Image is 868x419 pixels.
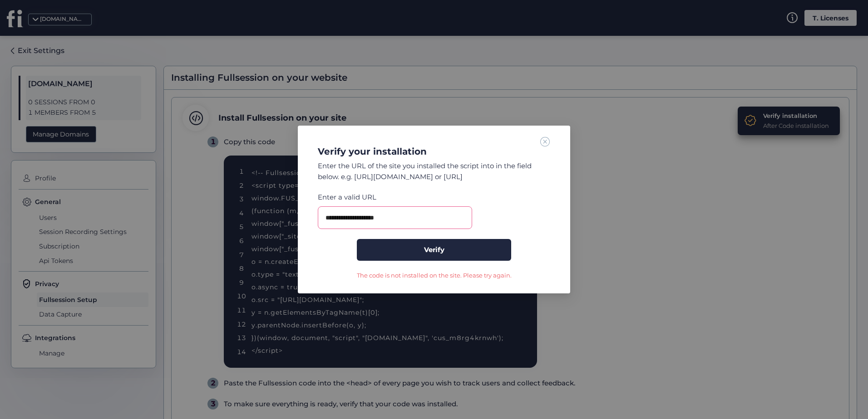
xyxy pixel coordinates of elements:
button: Verify [357,239,511,261]
div: Enter a valid URL [318,192,472,203]
div: The code is not installed on the site. Please try again. [357,271,512,280]
span: Verify [424,244,444,255]
div: Verify your installation [318,146,550,157]
div: Enter the URL of the site you installed the script into in the field below. e.g. [URL][DOMAIN_NAM... [318,161,550,182]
